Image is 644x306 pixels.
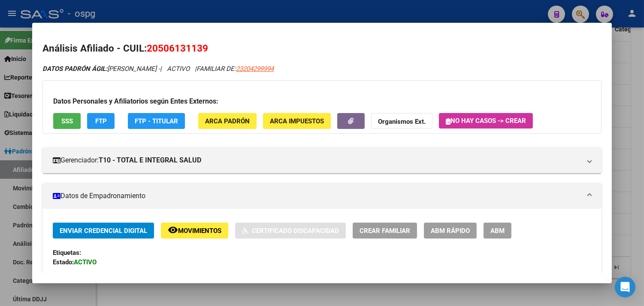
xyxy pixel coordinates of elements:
span: Movimientos [178,227,221,235]
span: FTP [95,117,107,125]
span: No hay casos -> Crear [446,117,526,125]
button: Crear Familiar [353,223,417,239]
span: ABM Rápido [431,227,470,235]
button: ABM [484,223,511,239]
strong: DATOS PADRÓN ÁGIL: [42,65,107,73]
span: 23204299994 [236,65,274,73]
button: No hay casos -> Crear [439,113,533,129]
span: [PERSON_NAME] - [42,65,160,73]
strong: T10 - TOTAL E INTEGRAL SALUD [99,155,201,165]
button: Movimientos [161,223,228,239]
strong: ACTIVO [74,258,97,266]
button: Organismos Ext. [371,113,432,129]
mat-panel-title: Datos de Empadronamiento [53,191,581,201]
span: SSS [61,117,73,125]
h3: Datos Personales y Afiliatorios según Entes Externos: [53,96,591,107]
mat-expansion-panel-header: Gerenciador:T10 - TOTAL E INTEGRAL SALUD [42,147,602,173]
span: FAMILIAR DE: [197,65,274,73]
button: Certificado Discapacidad [235,223,346,239]
span: Crear Familiar [360,227,410,235]
button: ARCA Impuestos [263,113,331,129]
mat-expansion-panel-header: Datos de Empadronamiento [42,183,602,209]
mat-icon: remove_red_eye [168,225,178,235]
div: Open Intercom Messenger [615,277,635,297]
button: Enviar Credencial Digital [53,223,154,239]
button: SSS [53,113,81,129]
span: Enviar Credencial Digital [60,227,147,235]
mat-panel-title: Gerenciador: [53,155,581,165]
span: ABM [490,227,505,235]
h2: Análisis Afiliado - CUIL: [42,41,602,56]
strong: Organismos Ext. [378,118,426,125]
span: Certificado Discapacidad [252,227,339,235]
i: | ACTIVO | [42,65,274,73]
span: FTP - Titular [135,117,178,125]
span: ARCA Padrón [205,117,250,125]
strong: Etiquetas: [53,249,81,257]
button: FTP - Titular [128,113,185,129]
button: ARCA Padrón [198,113,257,129]
button: ABM Rápido [424,223,477,239]
button: FTP [87,113,115,129]
strong: Estado: [53,258,74,266]
span: ARCA Impuestos [270,117,324,125]
span: 20506131139 [147,43,208,54]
